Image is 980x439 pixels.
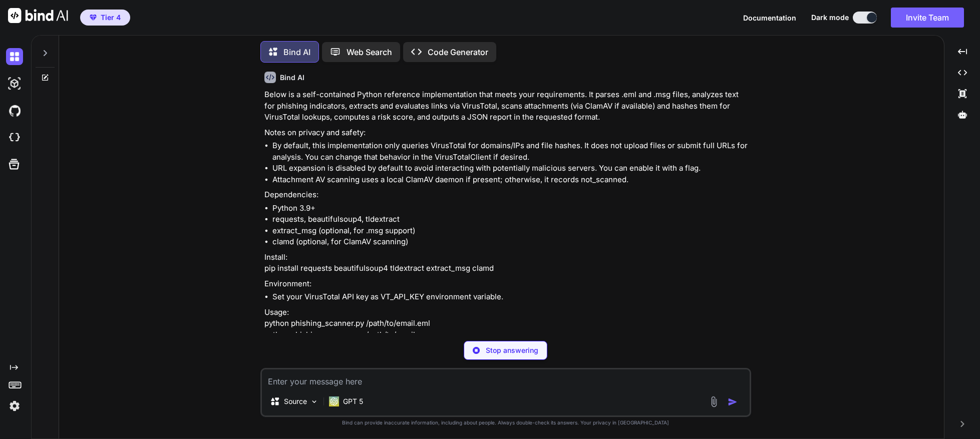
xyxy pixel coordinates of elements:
p: Code Generator [428,46,488,58]
p: Environment: [264,278,749,290]
img: Bind AI [8,8,68,23]
p: Bind can provide inaccurate information, including about people. Always double-check its answers.... [260,419,751,426]
li: By default, this implementation only queries VirusTotal for domains/IPs and file hashes. It does ... [272,140,749,163]
span: Dark mode [811,13,849,23]
p: Source [284,396,307,406]
img: GPT 5 [329,396,339,406]
img: githubDark [6,102,23,119]
button: Documentation [743,13,796,23]
img: attachment [708,396,720,407]
img: Pick Models [310,397,318,406]
img: premium [90,15,97,21]
p: Below is a self-contained Python reference implementation that meets your requirements. It parses... [264,89,749,123]
p: Notes on privacy and safety: [264,127,749,139]
h6: Bind AI [280,73,304,83]
li: extract_msg (optional, for .msg support) [272,225,749,237]
li: clamd (optional, for ClamAV scanning) [272,236,749,248]
img: settings [6,397,23,414]
span: Documentation [743,14,796,22]
img: darkChat [6,48,23,65]
p: GPT 5 [343,396,363,406]
li: requests, beautifulsoup4, tldextract [272,214,749,225]
p: Dependencies: [264,189,749,201]
p: Bind AI [283,46,310,58]
p: Usage: python phishing_scanner.py /path/to/email.eml python phishing_scanner.py /path/to/email.msg [264,307,749,341]
p: Web Search [347,46,392,58]
p: Stop answering [486,345,538,355]
img: darkAi-studio [6,75,23,92]
img: cloudideIcon [6,129,23,146]
button: premiumTier 4 [80,10,130,26]
p: Install: pip install requests beautifulsoup4 tldextract extract_msg clamd [264,252,749,274]
li: Set your VirusTotal API key as VT_API_KEY environment variable. [272,291,749,303]
span: Tier 4 [101,13,121,23]
li: Python 3.9+ [272,203,749,214]
li: Attachment AV scanning uses a local ClamAV daemon if present; otherwise, it records not_scanned. [272,174,749,186]
button: Invite Team [891,8,964,28]
img: icon [728,397,738,407]
li: URL expansion is disabled by default to avoid interacting with potentially malicious servers. You... [272,163,749,174]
